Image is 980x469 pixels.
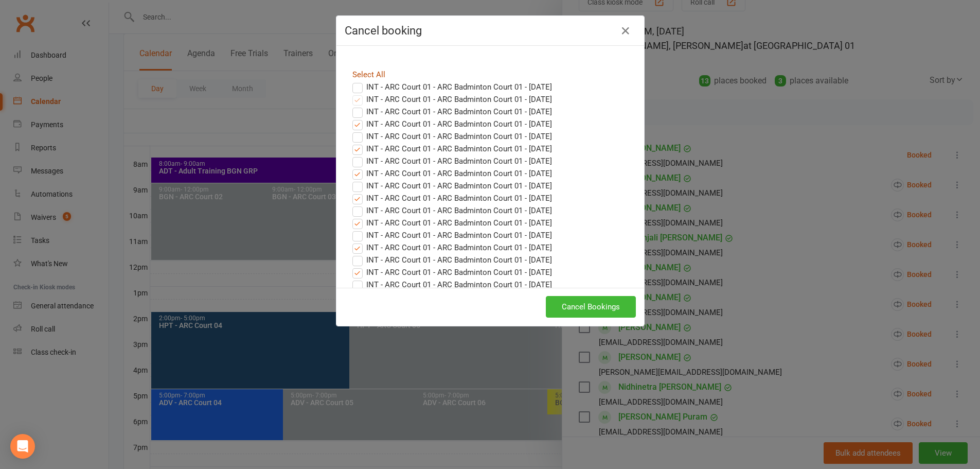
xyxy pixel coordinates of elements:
label: INT - ARC Court 01 - ARC Badminton Court 01 - [DATE] [352,204,552,217]
label: INT - ARC Court 01 - ARC Badminton Court 01 - [DATE] [352,192,552,204]
label: INT - ARC Court 01 - ARC Badminton Court 01 - [DATE] [352,266,552,279]
label: INT - ARC Court 01 - ARC Badminton Court 01 - [DATE] [352,143,552,155]
label: INT - ARC Court 01 - ARC Badminton Court 01 - [DATE] [352,279,552,291]
div: Open Intercom Messenger [10,434,35,459]
label: INT - ARC Court 01 - ARC Badminton Court 01 - [DATE] [352,241,552,254]
label: INT - ARC Court 01 - ARC Badminton Court 01 - [DATE] [352,130,552,143]
label: INT - ARC Court 01 - ARC Badminton Court 01 - [DATE] [352,254,552,266]
label: INT - ARC Court 01 - ARC Badminton Court 01 - [DATE] [352,155,552,167]
label: INT - ARC Court 01 - ARC Badminton Court 01 - [DATE] [352,93,552,106]
label: INT - ARC Court 01 - ARC Badminton Court 01 - [DATE] [352,167,552,180]
button: Close [617,23,634,39]
label: INT - ARC Court 01 - ARC Badminton Court 01 - [DATE] [352,180,552,192]
a: Select All [352,70,385,79]
label: INT - ARC Court 01 - ARC Badminton Court 01 - [DATE] [352,217,552,229]
label: INT - ARC Court 01 - ARC Badminton Court 01 - [DATE] [352,81,552,93]
button: Cancel Bookings [546,296,636,318]
label: INT - ARC Court 01 - ARC Badminton Court 01 - [DATE] [352,106,552,118]
label: INT - ARC Court 01 - ARC Badminton Court 01 - [DATE] [352,118,552,130]
h4: Cancel booking [345,24,636,37]
label: INT - ARC Court 01 - ARC Badminton Court 01 - [DATE] [352,229,552,241]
